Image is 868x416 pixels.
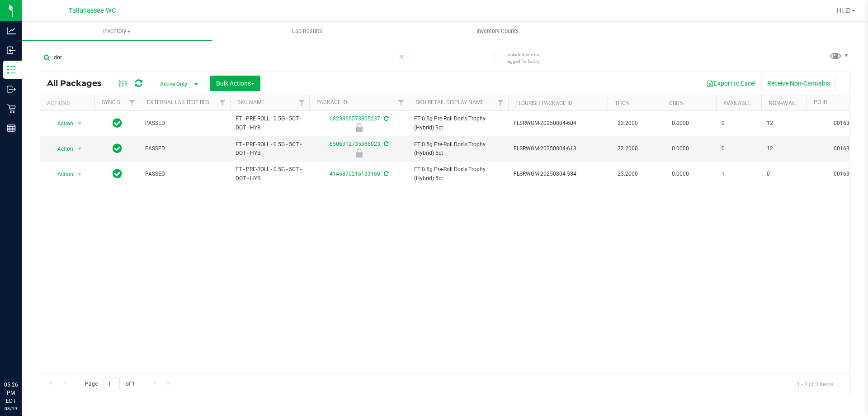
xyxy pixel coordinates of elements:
[514,170,602,178] span: FLSRWGM-20250804-584
[814,99,827,105] a: PO ID
[212,22,402,41] a: Lab Results
[74,117,85,130] span: select
[113,117,122,129] span: In Sync
[837,7,851,14] span: Hi, Z!
[414,165,503,182] span: FT 0.5g Pre-Roll Don's Trophy (Hybrid) 5ct
[667,167,693,181] span: 0.0000
[394,95,409,110] a: Filter
[9,344,36,371] iframe: Resource center
[49,117,74,130] span: Action
[613,167,642,181] span: 23.2000
[416,99,484,105] a: Sku Retail Display Name
[4,405,18,412] p: 08/19
[414,140,503,158] span: FT 0.5g Pre-Roll Don's Trophy (Hybrid) 5ct
[7,85,16,94] inline-svg: Outbound
[382,141,388,147] span: Sync from Compliance System
[667,142,693,155] span: 0.0000
[40,51,409,64] input: Search Package ID, Item Name, SKU, Lot or Part Number...
[69,7,116,14] span: Tallahassee WC
[493,95,508,110] a: Filter
[7,26,16,35] inline-svg: Analytics
[47,100,91,106] div: Actions
[330,171,380,177] a: 4146870216133160
[27,342,38,353] iframe: Resource center unread badge
[667,117,693,130] span: 0.0000
[767,119,801,128] span: 12
[7,65,16,74] inline-svg: Inventory
[294,95,309,110] a: Filter
[613,142,642,155] span: 23.2000
[308,123,410,132] div: Newly Received
[280,27,335,35] span: Lab Results
[210,76,260,91] button: Bulk Actions
[514,119,602,128] span: FLSRWGM-20250804-604
[125,95,140,110] a: Filter
[47,78,111,88] span: All Packages
[464,27,531,35] span: Inventory Counts
[113,167,122,180] span: In Sync
[398,51,405,62] span: Clear
[236,140,304,158] span: FT - PRE-ROLL - 0.5G - 5CT - DOT - HYB
[316,99,347,105] a: Package ID
[382,115,388,122] span: Sync from Compliance System
[7,46,16,55] inline-svg: Inbound
[49,143,74,155] span: Action
[7,124,16,133] inline-svg: Reports
[308,148,410,158] div: Newly Received
[414,115,503,132] span: FT 0.5g Pre-Roll Don's Trophy (Hybrid) 5ct
[145,170,225,178] span: PASSED
[790,377,840,391] span: 1 - 3 of 3 items
[722,170,756,178] span: 1
[722,144,756,153] span: 0
[236,165,304,182] span: FT - PRE-ROLL - 0.5G - 5CT - DOT - HYB
[147,99,218,105] a: External Lab Test Result
[514,144,602,153] span: FLSRWGM-20250804-613
[22,22,212,41] a: Inventory
[145,144,225,153] span: PASSED
[49,168,74,181] span: Action
[102,99,137,105] a: Sync Status
[769,100,809,106] a: Non-Available
[834,120,859,126] a: 00163484
[613,117,642,130] span: 23.2000
[834,145,859,152] a: 00163484
[237,99,264,105] a: SKU Name
[236,115,304,132] span: FT - PRE-ROLL - 0.5G - 5CT - DOT - HYB
[113,142,122,155] span: In Sync
[834,171,859,177] a: 00163484
[74,143,85,155] span: select
[723,100,750,106] a: Available
[104,377,120,391] input: 1
[145,119,225,128] span: PASSED
[4,381,18,405] p: 05:26 PM EDT
[506,51,552,65] span: Include items not tagged for facility
[215,95,230,110] a: Filter
[77,377,142,391] span: Page of 1
[767,144,801,153] span: 12
[330,141,380,147] a: 6506312735386023
[22,27,212,35] span: Inventory
[722,119,756,128] span: 0
[402,22,593,41] a: Inventory Counts
[701,76,761,91] button: Export to Excel
[761,76,836,91] button: Receive Non-Cannabis
[216,80,255,87] span: Bulk Actions
[669,100,684,106] a: CBD%
[515,100,572,106] a: Flourish Package ID
[767,170,801,178] span: 0
[7,104,16,113] inline-svg: Retail
[330,115,380,122] a: 6823355573805237
[382,171,388,177] span: Sync from Compliance System
[74,168,85,181] span: select
[615,100,630,106] a: THC%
